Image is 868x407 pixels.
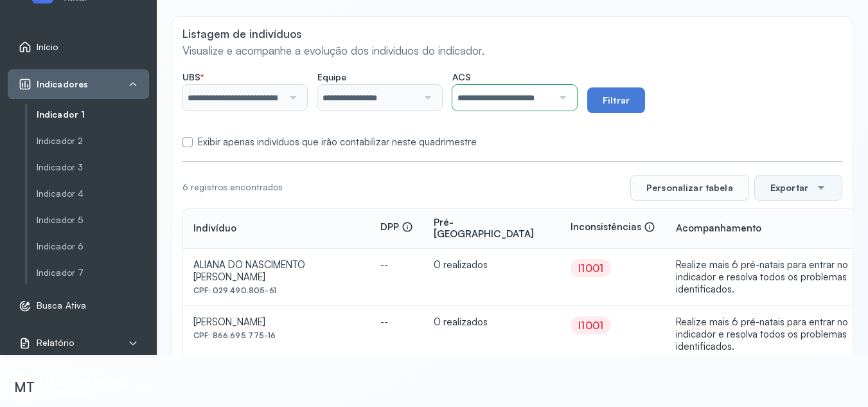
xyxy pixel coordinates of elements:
button: Filtrar [587,87,645,113]
span: Indicadores [37,79,88,90]
a: Indicador 4 [37,188,149,199]
div: Pré-[GEOGRAPHIC_DATA] [434,217,551,241]
span: ACS [452,71,471,83]
a: Indicador 5 [37,212,149,228]
a: Indicador 1 [37,107,149,123]
label: Exibir apenas indivíduos que irão contabilizar neste quadrimestre [198,136,477,149]
div: I1001 [578,262,603,275]
div: 6 registros encontrados [182,182,283,193]
a: Indicador 4 [37,186,149,202]
span: Relatório [37,338,74,348]
div: DPP [380,221,413,236]
div: Indivíduo [193,222,236,235]
span: UBS [182,71,204,83]
div: 0 realizados [434,259,551,271]
div: Inconsistências [571,221,655,236]
a: Indicador 5 [37,215,149,226]
a: Indicador 6 [37,241,149,252]
a: Início [19,41,138,53]
p: Visualize e acompanhe a evolução dos indivíduos do indicador. [182,44,842,57]
span: Início [37,42,58,53]
div: ALIANA DO NASCIMENTO [PERSON_NAME] [193,259,360,284]
span: MT [14,379,35,395]
button: Personalizar tabela [630,175,749,201]
div: I1001 [578,319,603,332]
a: Indicador 3 [37,159,149,176]
p: [PERSON_NAME] [46,376,127,388]
div: CPF: 029.490.805-61 [193,286,360,295]
button: Exportar [754,175,842,201]
a: Indicador 7 [37,267,149,278]
a: Indicador 2 [37,136,149,147]
a: Indicador 7 [37,265,149,281]
span: Busca Ativa [37,300,86,311]
div: -- [380,259,413,271]
div: [PERSON_NAME] [193,316,360,329]
p: Enfermeiro [46,388,127,399]
a: Indicador 6 [37,239,149,255]
div: -- [380,316,413,329]
span: Equipe [317,71,346,83]
a: Busca Ativa [19,300,138,312]
div: Acompanhamento [676,222,761,235]
p: Listagem de indivíduos [182,27,842,41]
a: Indicador 3 [37,162,149,173]
div: 0 realizados [434,316,551,329]
a: Indicador 2 [37,133,149,149]
a: Indicador 1 [37,109,149,120]
div: CPF: 866.695.775-16 [193,331,360,340]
